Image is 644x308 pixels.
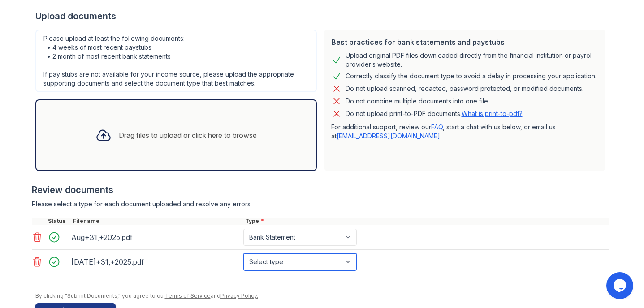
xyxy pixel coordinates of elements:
[71,255,240,269] div: [DATE]+31,+2025.pdf
[220,292,258,299] a: Privacy Policy.
[346,51,598,69] div: Upload original PDF files downloaded directly from the financial institution or payroll provider’...
[346,71,596,81] div: Correctly classify the document type to avoid a delay in processing your application.
[35,292,609,299] div: By clicking "Submit Documents," you agree to our and
[431,123,443,131] a: FAQ
[337,132,440,140] a: [EMAIL_ADDRESS][DOMAIN_NAME]
[119,130,257,141] div: Drag files to upload or click here to browse
[35,10,609,22] div: Upload documents
[32,200,609,209] div: Please select a type for each document uploaded and resolve any errors.
[71,218,243,225] div: Filename
[346,96,489,107] div: Do not combine multiple documents into one file.
[71,230,240,244] div: Aug+31,+2025.pdf
[35,30,317,92] div: Please upload at least the following documents: • 4 weeks of most recent paystubs • 2 month of mo...
[331,123,598,141] p: For additional support, review our , start a chat with us below, or email us at
[165,292,211,299] a: Terms of Service
[331,37,598,47] div: Best practices for bank statements and paystubs
[462,110,523,117] a: What is print-to-pdf?
[606,272,635,299] iframe: chat widget
[243,218,609,225] div: Type
[32,184,609,196] div: Review documents
[346,109,523,118] p: Do not upload print-to-PDF documents.
[346,83,583,94] div: Do not upload scanned, redacted, password protected, or modified documents.
[46,218,71,225] div: Status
